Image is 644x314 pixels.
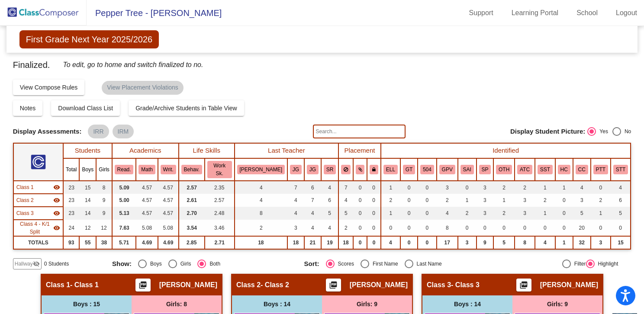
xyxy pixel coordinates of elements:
td: 0 [367,236,381,249]
td: 2 [591,194,611,207]
td: 1 [381,207,400,220]
button: ATC [517,165,532,174]
div: Girls: 8 [132,295,222,313]
th: 504 Plan [418,158,437,181]
td: 0 [353,220,367,236]
td: 4 [321,220,338,236]
div: Boys : 14 [232,295,322,313]
td: 15 [79,181,96,194]
td: Rikki Mitchum - Class 3 [13,207,63,220]
span: View Compose Rules [20,84,78,91]
td: 1 [535,207,555,220]
mat-radio-group: Select an option [304,260,490,268]
td: 18 [287,236,304,249]
span: Class 1 [46,281,70,289]
td: 12 [96,220,112,236]
th: Life Skills [179,143,235,158]
td: 4 [235,181,287,194]
mat-radio-group: Select an option [587,127,631,136]
button: SR [324,165,336,174]
span: [PERSON_NAME] [540,281,598,289]
td: TOTALS [13,236,63,249]
th: Keep with teacher [367,158,381,181]
button: 504 [420,165,434,174]
mat-icon: picture_as_pdf [518,281,529,293]
th: Student Time Taker [611,158,631,181]
td: 7 [287,181,304,194]
mat-radio-group: Select an option [112,260,298,268]
td: 15 [611,236,631,249]
button: GPV [439,165,455,174]
td: 2.57 [205,194,235,207]
th: Attendance Concerns [515,158,535,181]
th: Girls [96,158,112,181]
td: 4 [535,236,555,249]
td: 4 [381,236,400,249]
td: 4 [304,207,321,220]
td: 0 [555,194,573,207]
th: Placement [338,143,381,158]
span: First Grade Next Year 2025/2026 [19,30,159,48]
th: Identified [381,143,631,158]
td: 2 [437,194,458,207]
td: 2 [338,220,353,236]
td: 55 [79,236,96,249]
td: 2.35 [205,181,235,194]
span: Display Student Picture: [510,128,585,135]
td: 0 [400,207,418,220]
button: View Compose Rules [13,80,85,95]
td: 0 [418,194,437,207]
mat-chip: IRR [88,125,109,138]
div: Boys : 14 [422,295,512,313]
button: Behav. [181,165,202,174]
td: 0 [418,236,437,249]
button: Print Students Details [135,279,151,292]
td: 4 [321,181,338,194]
td: 0 [400,236,418,249]
th: Other IEP Services [493,158,515,181]
span: Finalized. [13,58,50,72]
mat-icon: visibility [53,184,60,191]
td: 1 [555,236,573,249]
td: 1 [555,181,573,194]
button: Grade/Archive Students in Table View [129,100,244,116]
td: 0 [400,194,418,207]
td: 0 [367,220,381,236]
td: 1 [535,181,555,194]
td: 7 [304,194,321,207]
td: 4 [235,194,287,207]
div: Filter [571,260,586,268]
td: 21 [304,236,321,249]
td: 7.63 [112,220,136,236]
td: 0 [493,220,515,236]
td: 93 [63,236,79,249]
td: 0 [458,220,477,236]
th: Academics [112,143,179,158]
th: Parent Time Taker [591,158,611,181]
span: Notes [20,105,36,112]
td: 0 [591,181,611,194]
span: Class 1 [16,183,34,191]
th: Keep away students [338,158,353,181]
td: 4.57 [136,181,158,194]
span: Hallway [15,260,33,268]
td: 0 [611,220,631,236]
td: 6 [611,194,631,207]
button: Notes [13,100,43,116]
a: Support [462,6,500,20]
td: 5.08 [136,220,158,236]
td: Francine Avila - K/1 Combo [13,220,63,236]
td: 24 [63,220,79,236]
td: 6 [304,181,321,194]
td: 2 [381,194,400,207]
span: Download Class List [58,105,113,112]
th: Combo Candidate [573,158,591,181]
span: Class 3 [427,281,451,289]
td: 5 [493,236,515,249]
mat-icon: visibility [53,197,60,204]
td: 9 [96,207,112,220]
td: 0 [555,207,573,220]
td: 3 [515,194,535,207]
input: Search... [313,125,406,138]
button: JG [307,165,319,174]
